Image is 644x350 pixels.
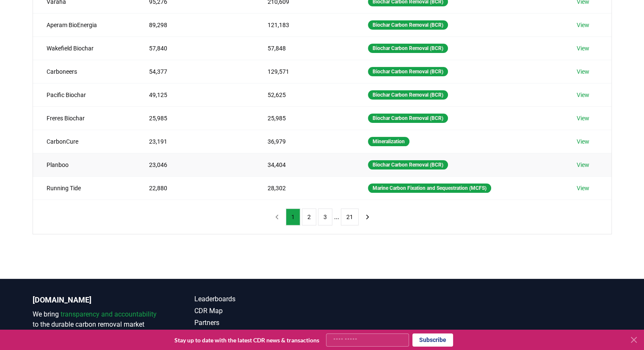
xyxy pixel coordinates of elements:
[368,114,448,123] div: Biochar Carbon Removal (BCR)
[33,83,136,106] td: Pacific Biochar
[254,36,354,60] td: 57,848
[135,130,254,153] td: 23,191
[33,176,136,200] td: Running Tide
[194,294,322,304] a: Leaderboards
[254,130,354,153] td: 36,979
[368,44,448,53] div: Biochar Carbon Removal (BCR)
[577,137,589,146] a: View
[368,90,448,100] div: Biochar Carbon Removal (BCR)
[368,67,448,76] div: Biochar Carbon Removal (BCR)
[254,153,354,176] td: 34,404
[33,294,160,306] p: [DOMAIN_NAME]
[135,13,254,36] td: 89,298
[254,106,354,130] td: 25,985
[368,160,448,169] div: Biochar Carbon Removal (BCR)
[33,60,136,83] td: Carboneers
[33,13,136,36] td: Aperam BioEnergia
[254,83,354,106] td: 52,625
[135,106,254,130] td: 25,985
[334,212,339,222] li: ...
[33,106,136,130] td: Freres Biochar
[254,13,354,36] td: 121,183
[194,318,322,328] a: Partners
[33,153,136,176] td: Planboo
[33,309,160,330] p: We bring to the durable carbon removal market
[577,91,589,99] a: View
[254,60,354,83] td: 129,571
[61,310,157,318] span: transparency and accountability
[577,161,589,169] a: View
[194,306,322,316] a: CDR Map
[135,36,254,60] td: 57,840
[286,208,300,225] button: 1
[577,44,589,53] a: View
[577,21,589,29] a: View
[318,208,332,225] button: 3
[360,208,375,225] button: next page
[135,153,254,176] td: 23,046
[302,208,316,225] button: 2
[33,130,136,153] td: CarbonCure
[341,208,359,225] button: 21
[368,137,409,146] div: Mineralization
[577,67,589,76] a: View
[254,176,354,200] td: 28,302
[577,184,589,192] a: View
[368,183,491,193] div: Marine Carbon Fixation and Sequestration (MCFS)
[135,83,254,106] td: 49,125
[368,20,448,30] div: Biochar Carbon Removal (BCR)
[33,36,136,60] td: Wakefield Biochar
[577,114,589,122] a: View
[135,176,254,200] td: 22,880
[135,60,254,83] td: 54,377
